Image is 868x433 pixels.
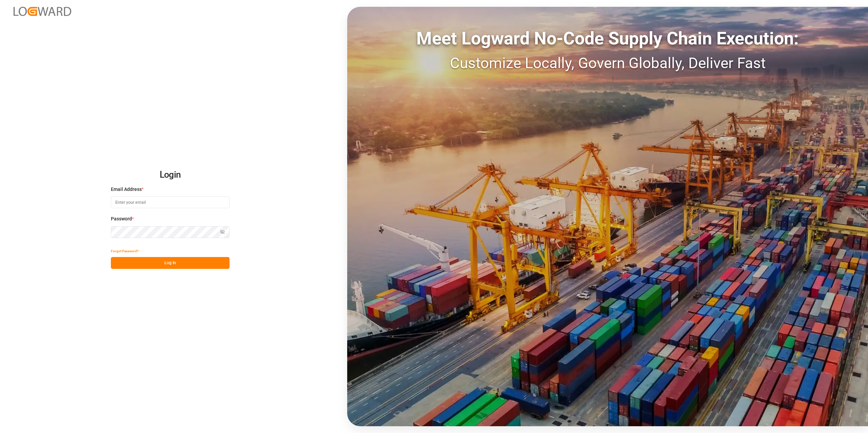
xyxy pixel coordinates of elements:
input: Enter your email [111,196,230,208]
span: Email Address [111,186,142,193]
div: Customize Locally, Govern Globally, Deliver Fast [347,52,868,74]
div: Meet Logward No-Code Supply Chain Execution: [347,25,868,52]
button: Log In [111,257,230,269]
h2: Login [111,164,230,186]
span: Password [111,215,132,222]
img: Logward_new_orange.png [14,7,71,16]
button: Forgot Password? [111,245,139,257]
